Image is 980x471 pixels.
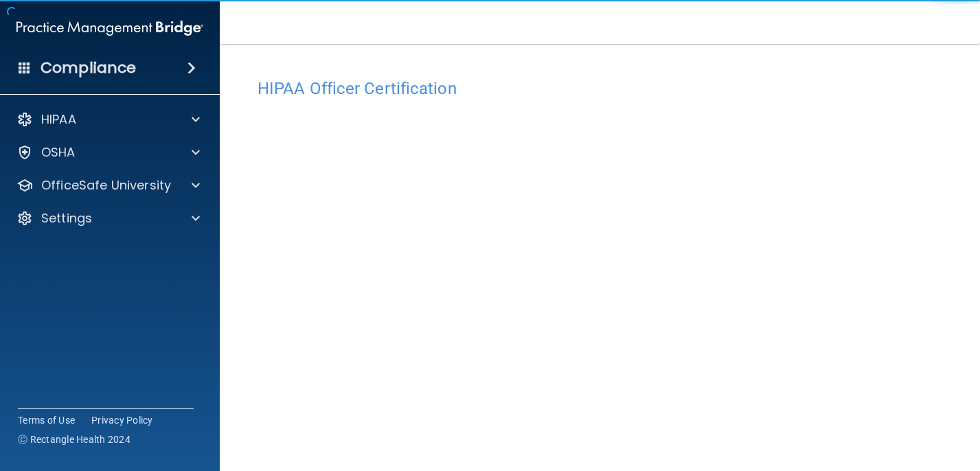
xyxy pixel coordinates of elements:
[16,144,200,161] a: OSHA
[18,413,75,427] a: Terms of Use
[41,58,136,78] h4: Compliance
[16,111,200,128] a: HIPAA
[41,210,92,227] p: Settings
[41,177,171,194] p: OfficeSafe University
[91,413,153,427] a: Privacy Policy
[41,144,76,161] p: OSHA
[18,433,130,446] span: Ⓒ Rectangle Health 2024
[16,14,203,42] img: PMB logo
[258,80,942,97] h4: HIPAA Officer Certification
[16,210,200,227] a: Settings
[41,111,76,128] p: HIPAA
[16,177,200,194] a: OfficeSafe University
